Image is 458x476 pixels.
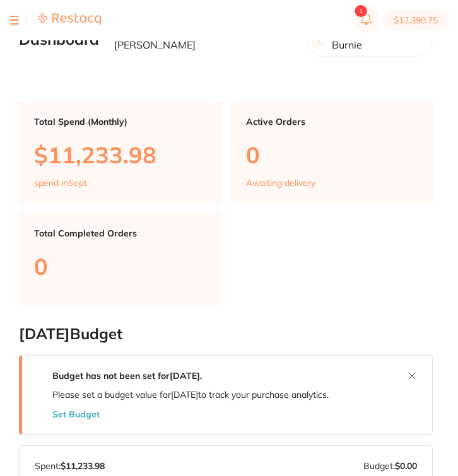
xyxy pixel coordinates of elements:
h2: Dashboard [19,31,99,49]
button: Set Budget [52,409,100,419]
p: North West Dental Burnie [332,28,422,51]
strong: Budget has not been set for [DATE] . [52,370,202,381]
p: Budget: [363,461,417,471]
p: Spent: [35,461,105,471]
a: Total Spend (Monthly)$11,233.98spend inSept [19,102,221,204]
p: Awaiting delivery [246,178,315,188]
p: spend in Sept [34,178,87,188]
p: $11,233.98 [34,142,206,168]
h2: [DATE] Budget [19,325,433,343]
p: 0 [246,142,418,168]
p: Total Spend (Monthly) [34,117,206,127]
a: Total Completed Orders0 [19,213,221,305]
p: Active Orders [246,117,418,127]
a: Restocq Logo [38,13,101,28]
strong: $0.00 [395,460,417,472]
strong: $11,233.98 [61,460,105,472]
p: Welcome back, [PERSON_NAME] [PERSON_NAME] [114,28,296,51]
a: Active Orders0Awaiting delivery [231,102,433,204]
p: Please set a budget value for [DATE] to track your purchase analytics. [52,390,329,400]
p: 0 [34,253,206,279]
p: Total Completed Orders [34,228,206,238]
button: $12,390.75 [384,10,448,30]
img: Restocq Logo [38,13,101,26]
